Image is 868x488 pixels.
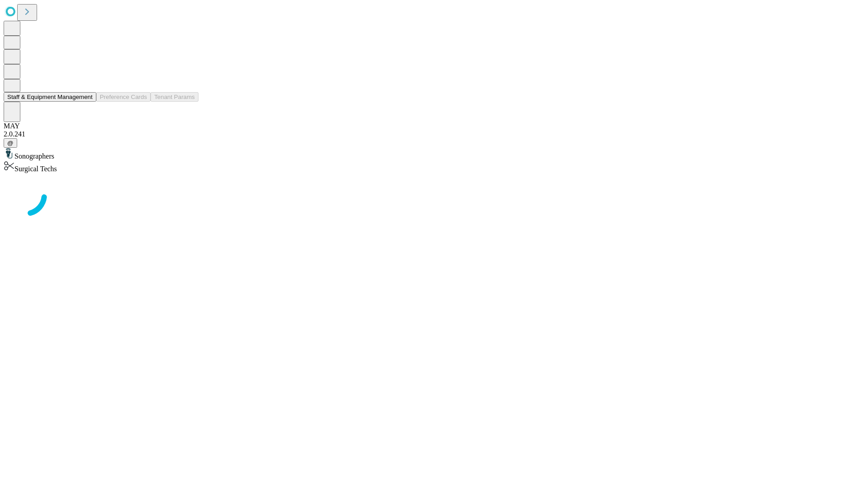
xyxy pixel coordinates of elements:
[151,92,198,102] button: Tenant Params
[4,148,864,160] div: Sonographers
[4,138,17,148] button: @
[7,140,14,146] span: @
[96,92,151,102] button: Preference Cards
[4,130,864,138] div: 2.0.241
[4,92,96,102] button: Staff & Equipment Management
[4,160,864,173] div: Surgical Techs
[4,122,864,130] div: MAY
